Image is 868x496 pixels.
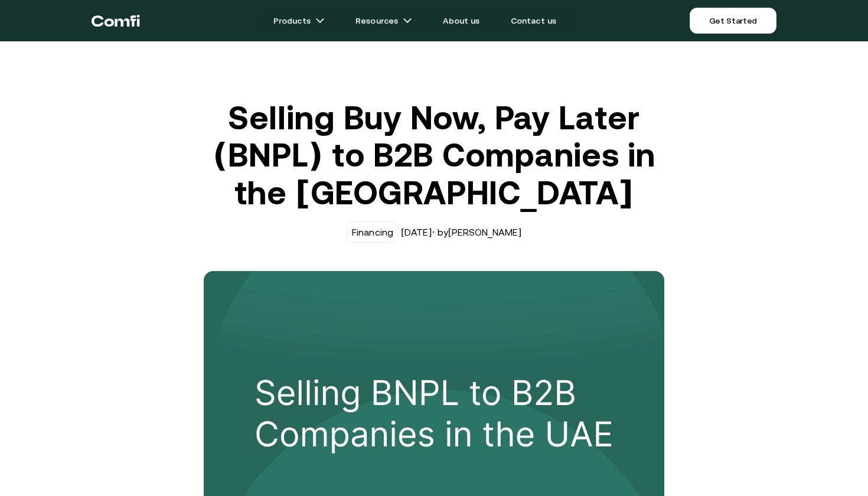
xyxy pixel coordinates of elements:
div: [DATE] · by [PERSON_NAME] [204,221,664,243]
a: Return to the top of the Comfi home page [92,3,140,38]
a: Productsarrow icons [259,9,339,32]
a: About us [429,9,494,32]
div: Financing [352,227,393,237]
a: Get Started [690,8,776,34]
a: Contact us [497,9,571,32]
a: Resourcesarrow icons [341,9,426,32]
h1: Selling Buy Now, Pay Later (BNPL) to B2B Companies in the [GEOGRAPHIC_DATA] [204,99,664,212]
img: arrow icons [403,16,412,25]
img: arrow icons [315,16,325,25]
